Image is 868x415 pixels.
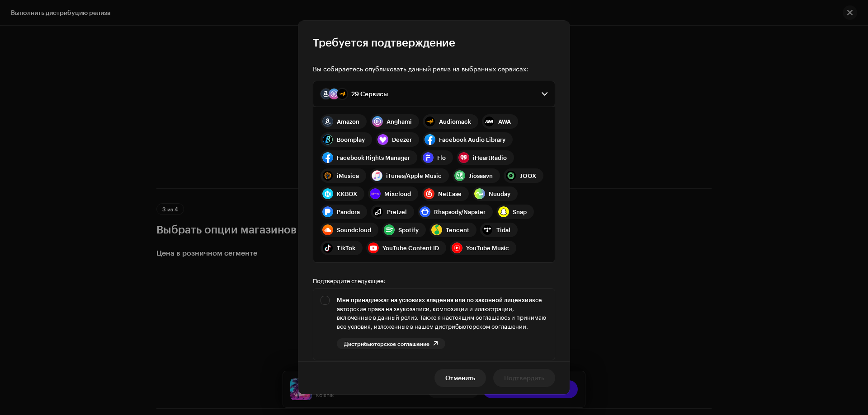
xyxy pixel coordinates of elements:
[337,118,359,125] div: Amazon
[387,208,407,215] div: Pretzel
[313,81,555,107] p-accordion-header: 29 Сервисы
[337,190,357,197] div: KKBOX
[398,226,419,233] div: Spotify
[313,288,555,360] p-togglebutton: Мне принадлежат на условиях владения или по законной лицензиивсе авторские права на звукозаписи, ...
[392,136,412,143] div: Deezer
[337,226,371,233] div: Soundcloud
[439,118,471,125] div: Audiomack
[493,369,555,387] button: Подтвердить
[337,208,360,215] div: Pandora
[445,369,475,387] span: Отменить
[337,172,359,179] div: iMusica
[446,226,469,233] div: Tencent
[489,190,510,197] div: Nuuday
[434,369,486,387] button: Отменить
[382,244,439,252] div: YouTube Content ID
[439,136,505,143] div: Facebook Audio Library
[473,154,507,161] div: iHeartRadio
[384,190,411,197] div: Mixcloud
[437,154,446,161] div: Flo
[313,64,555,74] div: Вы собираетесь опубликовать данный релиз на выбранных сервисах:
[313,35,455,50] span: Требуется подтверждение
[313,107,555,263] p-accordion-content: 29 Сервисы
[513,208,527,215] div: Snap
[469,172,493,179] div: Jiosaavn
[337,296,532,303] strong: Мне принадлежат на условиях владения или по законной лицензии
[387,118,412,125] div: Anghami
[337,154,410,161] div: Facebook Rights Manager
[504,369,544,387] span: Подтвердить
[496,226,510,233] div: Tidal
[313,277,555,284] div: Подтвердите следующее:
[337,296,547,331] div: все авторские права на звукозаписи, композиции и иллюстрации, включенные в данный релиз. Также я ...
[466,244,509,252] div: YouTube Music
[434,208,486,215] div: Rhapsody/Napster
[337,244,355,252] div: TikTok
[344,340,429,347] span: Дистрибьюторское соглашение
[351,90,388,98] div: 29 Сервисы
[337,136,365,143] div: Boomplay
[520,172,536,179] div: JOOX
[498,118,511,125] div: AWA
[386,172,442,179] div: iTunes/Apple Music
[438,190,462,197] div: NetEase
